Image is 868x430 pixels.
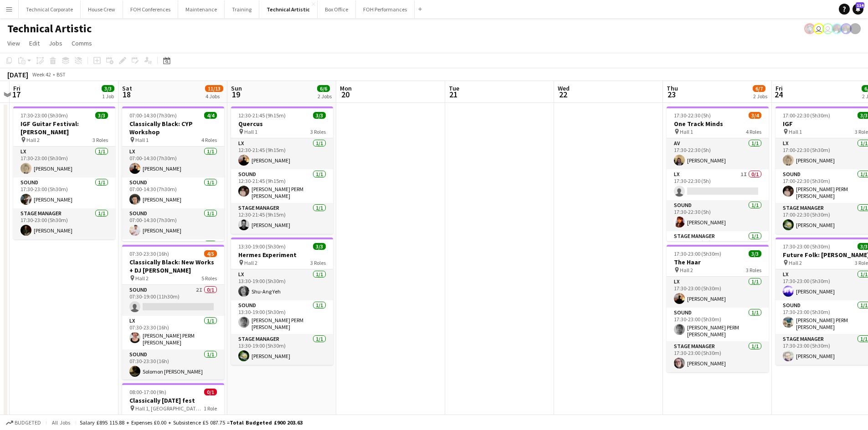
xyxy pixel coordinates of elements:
[19,0,81,18] button: Technical Corporate
[804,23,815,34] app-user-avatar: Krisztian PERM Vass
[356,0,415,18] button: FOH Performances
[123,0,178,18] button: FOH Conferences
[26,37,43,49] a: Edit
[29,39,40,47] span: Edit
[45,37,66,49] a: Jobs
[318,0,356,18] button: Box Office
[30,71,53,78] span: Week 42
[81,0,123,18] button: House Crew
[7,70,28,79] div: [DATE]
[230,419,303,426] span: Total Budgeted £900 203.63
[178,0,225,18] button: Maintenance
[850,23,861,34] app-user-avatar: Gabrielle Barr
[68,37,96,49] a: Comms
[841,23,852,34] app-user-avatar: Zubair PERM Dhalla
[5,418,42,428] button: Budgeted
[4,37,24,49] a: View
[80,419,303,426] div: Salary £895 115.88 + Expenses £0.00 + Subsistence £5 087.75 =
[853,4,863,15] a: 114
[7,39,20,47] span: View
[813,23,824,34] app-user-avatar: Abby Hubbard
[822,23,833,34] app-user-avatar: Liveforce Admin
[225,0,259,18] button: Training
[832,23,842,34] app-user-avatar: Zubair PERM Dhalla
[50,419,72,426] span: All jobs
[7,22,92,35] h1: Technical Artistic
[259,0,318,18] button: Technical Artistic
[856,2,864,8] span: 114
[56,71,66,78] div: BST
[15,420,41,426] span: Budgeted
[72,39,92,47] span: Comms
[49,39,62,47] span: Jobs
